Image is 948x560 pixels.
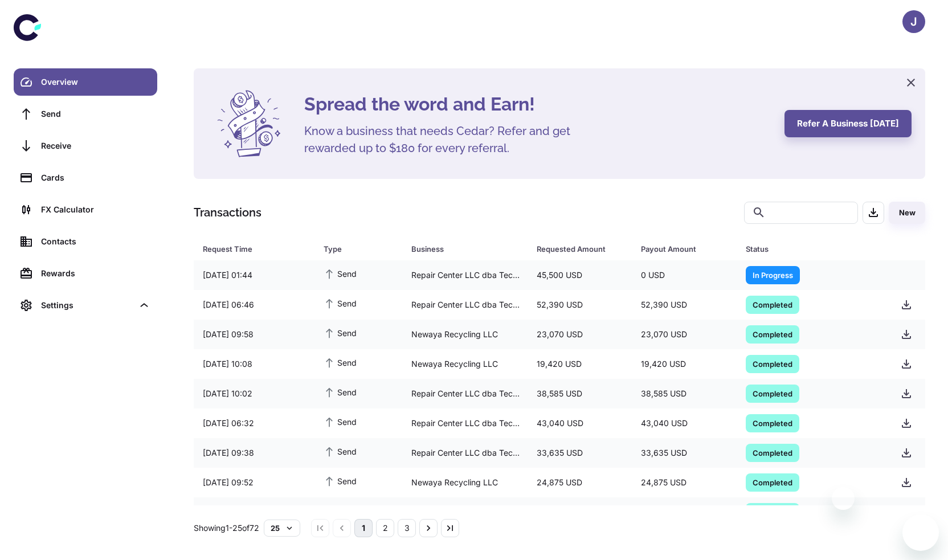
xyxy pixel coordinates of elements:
[304,122,589,157] h5: Know a business that needs Cedar? Refer and get rewarded up to $180 for every referral.
[264,520,300,537] button: 25
[402,294,528,316] div: Repair Center LLC dba Tech defenders
[14,196,157,223] a: FX Calculator
[194,383,314,404] div: [DATE] 10:02
[194,353,314,375] div: [DATE] 10:08
[324,356,357,369] span: Send
[14,100,157,128] a: Send
[324,297,357,309] span: Send
[537,241,612,257] div: Requested Amount
[41,235,150,248] div: Contacts
[528,264,632,286] div: 45,500 USD
[632,472,736,493] div: 24,875 USD
[41,108,150,120] div: Send
[632,501,736,523] div: 36,930 USD
[194,412,314,434] div: [DATE] 06:32
[746,328,799,340] span: Completed
[14,132,157,160] a: Receive
[376,519,394,537] button: Go to page 2
[746,358,799,369] span: Completed
[528,353,632,375] div: 19,420 USD
[528,412,632,434] div: 43,040 USD
[632,442,736,464] div: 33,635 USD
[324,386,357,398] span: Send
[324,445,357,457] span: Send
[402,353,528,375] div: Newaya Recycling LLC
[41,299,133,312] div: Settings
[194,442,314,464] div: [DATE] 09:38
[41,267,150,280] div: Rewards
[203,241,310,257] span: Request Time
[14,68,157,96] a: Overview
[324,415,357,428] span: Send
[746,269,800,280] span: In Progress
[641,241,732,257] span: Payout Amount
[889,202,925,224] button: New
[441,519,459,537] button: Go to last page
[402,412,528,434] div: Repair Center LLC dba Tech defenders
[746,447,799,458] span: Completed
[632,294,736,316] div: 52,390 USD
[324,241,398,257] span: Type
[402,501,528,523] div: Repair Center LLC dba Tech defenders
[537,241,627,257] span: Requested Amount
[14,292,157,319] div: Settings
[528,383,632,404] div: 38,585 USD
[14,260,157,287] a: Rewards
[402,383,528,404] div: Repair Center LLC dba Tech defenders
[632,412,736,434] div: 43,040 USD
[194,264,314,286] div: [DATE] 01:44
[41,171,150,184] div: Cards
[194,294,314,316] div: [DATE] 06:46
[324,267,357,280] span: Send
[746,387,799,399] span: Completed
[398,519,416,537] button: Go to page 3
[632,383,736,404] div: 38,585 USD
[528,324,632,345] div: 23,070 USD
[194,472,314,493] div: [DATE] 09:52
[41,76,150,88] div: Overview
[632,264,736,286] div: 0 USD
[14,228,157,255] a: Contacts
[746,476,799,488] span: Completed
[324,504,357,517] span: Send
[354,519,373,537] button: page 1
[419,519,438,537] button: Go to next page
[402,324,528,345] div: Newaya Recycling LLC
[309,519,461,537] nav: pagination navigation
[528,294,632,316] div: 52,390 USD
[632,353,736,375] div: 19,420 USD
[203,241,295,257] div: Request Time
[402,472,528,493] div: Newaya Recycling LLC
[402,442,528,464] div: Repair Center LLC dba Tech defenders
[528,501,632,523] div: 36,930 USD
[324,326,357,339] span: Send
[746,417,799,428] span: Completed
[746,241,878,257] span: Status
[832,487,855,510] iframe: Close message
[402,264,528,286] div: Repair Center LLC dba Tech defenders
[194,501,314,523] div: [DATE] 04:00
[304,91,771,118] h4: Spread the word and Earn!
[41,203,150,216] div: FX Calculator
[902,10,925,33] button: J
[528,472,632,493] div: 24,875 USD
[14,164,157,191] a: Cards
[528,442,632,464] div: 33,635 USD
[194,204,261,221] h1: Transactions
[324,475,357,487] span: Send
[41,140,150,152] div: Receive
[641,241,717,257] div: Payout Amount
[632,324,736,345] div: 23,070 USD
[194,522,259,534] p: Showing 1-25 of 72
[746,299,799,310] span: Completed
[902,514,939,551] iframe: Button to launch messaging window
[784,110,912,137] button: Refer a business [DATE]
[746,241,864,257] div: Status
[194,324,314,345] div: [DATE] 09:58
[324,241,383,257] div: Type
